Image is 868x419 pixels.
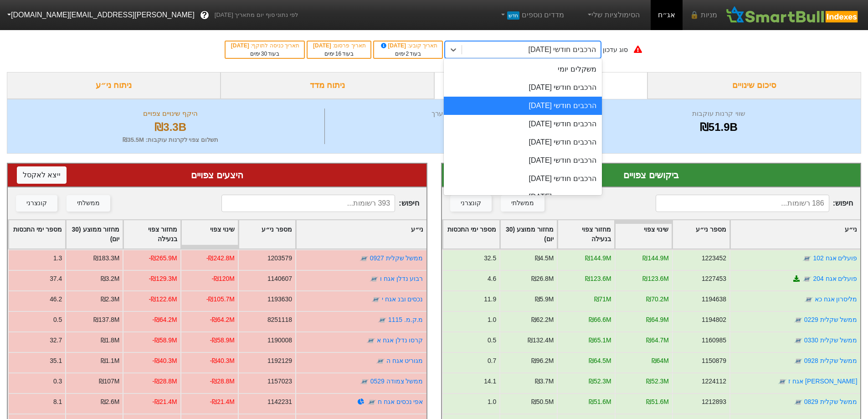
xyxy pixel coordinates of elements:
[230,41,299,50] div: תאריך כניסה לתוקף :
[50,336,62,345] div: 32.7
[673,220,729,248] div: Toggle SortBy
[487,315,496,325] div: 1.0
[585,253,611,263] div: ₪144.9M
[444,170,602,188] div: הרכבים חודשי [DATE]
[230,50,299,58] div: בעוד ימים
[210,356,235,366] div: -₪40.3M
[367,398,376,407] img: tase link
[444,97,602,115] div: הרכבים חודשי [DATE]
[507,11,519,20] span: חדש
[615,220,672,248] div: Toggle SortBy
[724,6,861,24] img: SmartBull
[443,220,499,248] div: Toggle SortBy
[642,253,668,263] div: ₪144.9M
[588,336,611,345] div: ₪65.1M
[379,50,437,58] div: בעוד ימים
[267,315,292,325] div: 8251118
[701,356,726,366] div: 1150879
[149,295,177,304] div: -₪122.6M
[451,168,852,182] div: ביקושים צפויים
[804,336,857,344] a: ממשל שקלית 0330
[588,109,849,119] div: שווי קרנות עוקבות
[370,254,423,262] a: ממשל שקלית 0927
[813,254,857,262] a: פועלים אגח 102
[651,356,668,366] div: ₪64M
[380,275,423,282] a: רבוע נדלן אגח ו
[267,356,292,366] div: 1192129
[603,45,628,55] div: סוג עדכון
[377,336,423,344] a: קרסו נדלן אגח א
[267,295,292,304] div: 1193630
[211,274,234,284] div: -₪120M
[17,166,67,184] button: ייצא לאקסל
[101,397,120,407] div: ₪2.6M
[53,397,62,407] div: 8.1
[804,398,857,405] a: ממשל שקלית 0829
[802,254,812,263] img: tase link
[210,336,235,345] div: -₪58.9M
[656,195,829,212] input: 186 רשומות...
[534,377,554,386] div: ₪3.7M
[210,397,235,407] div: -₪21.4M
[26,198,47,208] div: קונצרני
[206,253,235,263] div: -₪242.8M
[534,253,554,263] div: ₪4.5M
[793,336,802,345] img: tase link
[378,398,423,405] a: אפי נכסים אגח ח
[701,315,726,325] div: 1194802
[221,72,434,99] div: ניתוח מדד
[495,6,568,24] a: מדדים נוספיםחדש
[53,377,62,386] div: 0.3
[181,220,238,248] div: Toggle SortBy
[19,119,322,135] div: ₪3.3B
[484,295,496,304] div: 11.9
[9,220,65,248] div: Toggle SortBy
[382,295,423,303] a: נכסים ובנ אגח י
[16,195,57,212] button: קונצרני
[588,315,611,325] div: ₪66.6M
[77,198,100,208] div: ממשלתי
[267,377,292,386] div: 1157023
[66,220,123,248] div: Toggle SortBy
[531,274,554,284] div: ₪26.8M
[444,188,602,206] div: הרכבים חודשי [DATE]
[531,315,554,325] div: ₪62.2M
[528,336,554,345] div: ₪132.4M
[484,377,496,386] div: 14.1
[701,253,726,263] div: 1223452
[461,198,481,208] div: קונצרני
[813,275,857,282] a: פועלים אגח 204
[53,253,62,263] div: 1.3
[701,295,726,304] div: 1194638
[788,378,857,385] a: [PERSON_NAME] אגח ז
[804,316,857,323] a: ממשל שקלית 0229
[267,274,292,284] div: 1140607
[444,60,602,78] div: משקלים יומי
[67,195,110,212] button: ממשלתי
[327,109,583,119] div: מספר ניירות ערך
[646,315,669,325] div: ₪64.9M
[588,377,611,386] div: ₪52.3M
[793,357,802,366] img: tase link
[646,397,669,407] div: ₪51.6M
[360,377,369,386] img: tase link
[152,377,177,386] div: -₪28.8M
[149,253,177,263] div: -₪265.9M
[531,397,554,407] div: ₪50.5M
[487,397,496,407] div: 1.0
[804,357,857,364] a: ממשל שקלית 0928
[335,51,341,57] span: 16
[152,336,177,345] div: -₪58.9M
[701,377,726,386] div: 1224112
[814,295,857,303] a: מליסרון אגח כא
[511,198,534,208] div: ממשלתי
[646,336,669,345] div: ₪64.7M
[101,295,120,304] div: ₪2.3M
[370,378,423,385] a: ממשל צמודה 0529
[123,220,180,248] div: Toggle SortBy
[261,51,267,57] span: 30
[434,72,648,99] div: ביקושים והיצעים צפויים
[267,336,292,345] div: 1190008
[501,195,544,212] button: ממשלתי
[312,41,366,50] div: תאריך פרסום :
